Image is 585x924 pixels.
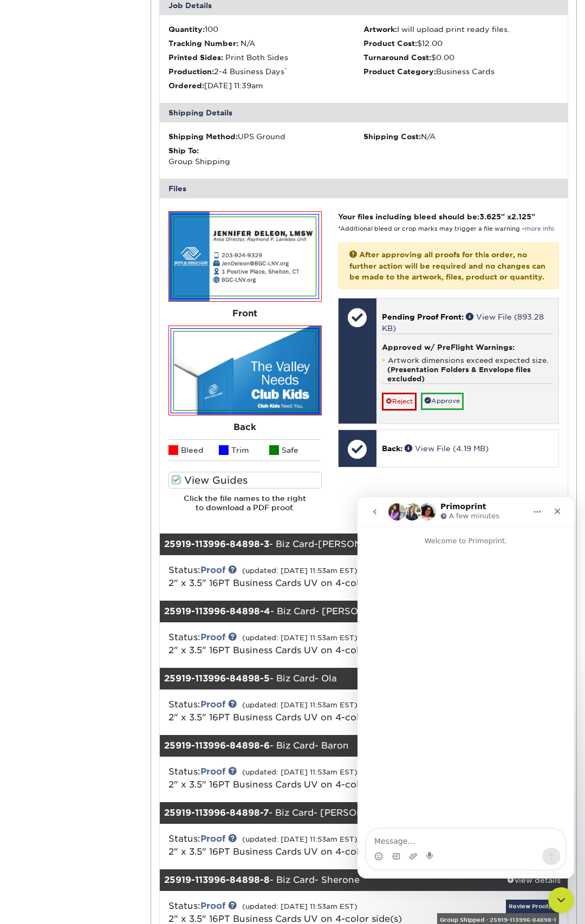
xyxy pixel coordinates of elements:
a: View File (893.28 KB) [382,313,544,332]
strong: Production: [168,67,214,76]
strong: Shipping Cost: [363,132,421,141]
strong: Quantity: [168,25,205,34]
strong: Tracking Number: [168,39,238,48]
a: 2" x 3.5" 16PT Business Cards UV on 4-color side(s) [168,779,402,790]
div: Group Shipping [168,145,364,167]
a: Proof [200,632,225,642]
li: 2-4 Business Days [168,66,364,77]
li: Artwork dimensions exceed expected size. [382,356,553,383]
li: [DATE] 11:39am [168,80,364,91]
strong: Product Cost: [363,39,417,48]
strong: Turnaround Cost: [363,53,431,62]
div: - Biz Card- Ola [160,668,500,689]
a: Proof [200,699,225,710]
h4: Approved w/ PreFlight Warnings: [382,343,553,352]
strong: Printed Sides: [168,53,223,62]
li: Safe [269,439,320,461]
div: UPS Ground [168,131,364,142]
div: - Biz Card- Sherone [160,869,500,891]
a: 2" x 3.5" 16PT Business Cards UV on 4-color side(s) [168,847,402,857]
a: Reject [382,393,417,410]
div: Shipping Details [160,103,568,122]
div: Files [160,179,568,198]
div: Status: [160,765,432,791]
a: 2" x 3.5" 16PT Business Cards UV on 4-color side(s) [168,645,402,655]
a: view details [499,869,568,891]
a: 2" x 3.5" 16PT Business Cards UV on 4-color side(s) [168,914,402,924]
small: (updated: [DATE] 11:53am EST) [242,902,357,910]
div: Front [168,302,322,326]
a: Approve [421,393,464,409]
div: - Biz Card- [PERSON_NAME] [160,802,500,824]
strong: 25919-113996-84898-5 [164,673,270,684]
div: Status: [160,698,432,724]
strong: 25919-113996-84898-3 [164,539,269,549]
div: - Biz Card- Baron [160,735,500,757]
div: - Biz Card-[PERSON_NAME] [160,533,500,555]
small: *Additional bleed or crop marks may trigger a file warning – [338,225,554,232]
strong: 25919-113996-84898-4 [164,606,270,616]
span: 3.625 [479,212,501,221]
a: Proof [200,834,225,844]
h6: Click the file names to the right to download a PDF proof. [168,494,322,520]
strong: 25919-113996-84898-8 [164,875,270,885]
strong: After approving all proofs for this order, no further action will be required and no changes can ... [349,250,545,281]
div: N/A [363,131,559,142]
a: Proof [200,565,225,575]
strong: Ship To: [168,146,199,155]
li: $0.00 [363,52,559,63]
li: Trim [219,439,269,461]
li: I will upload print ready files. [363,24,559,35]
div: view details [499,875,568,886]
small: (updated: [DATE] 11:53am EST) [242,634,357,642]
a: View File (4.19 MB) [405,444,489,453]
iframe: Intercom live chat [548,887,574,913]
a: more info [525,225,554,232]
strong: 25919-113996-84898-7 [164,808,269,818]
strong: Shipping Method: [168,132,238,141]
iframe: Intercom live chat [357,497,574,879]
label: View Guides [168,472,322,489]
a: Review Proof(s) [506,900,559,913]
div: Back [168,415,322,439]
div: Status: [160,564,432,590]
li: Bleed [168,439,219,461]
li: Business Cards [363,66,559,77]
strong: Product Category: [363,67,436,76]
a: Proof [200,766,225,777]
small: (updated: [DATE] 11:53am EST) [242,835,357,843]
strong: Artwork: [363,25,397,34]
a: 2" x 3.5" 16PT Business Cards UV on 4-color side(s) [168,712,402,723]
span: 2.125 [511,212,531,221]
span: N/A [240,39,255,48]
strong: Ordered: [168,81,204,90]
div: Status: [160,832,432,858]
span: Pending Proof Front: [382,313,464,321]
small: (updated: [DATE] 11:53am EST) [242,701,357,709]
span: Print Both Sides [225,53,288,62]
div: Status: [160,631,432,657]
strong: (Presentation Folders & Envelope files excluded) [387,366,531,383]
small: (updated: [DATE] 11:53am EST) [242,768,357,776]
div: - Biz Card- [PERSON_NAME] [160,601,500,622]
li: 100 [168,24,364,35]
small: (updated: [DATE] 11:53am EST) [242,567,357,575]
a: Proof [200,901,225,911]
span: Back: [382,444,402,453]
strong: 25919-113996-84898-6 [164,740,270,751]
li: $12.00 [363,38,559,49]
